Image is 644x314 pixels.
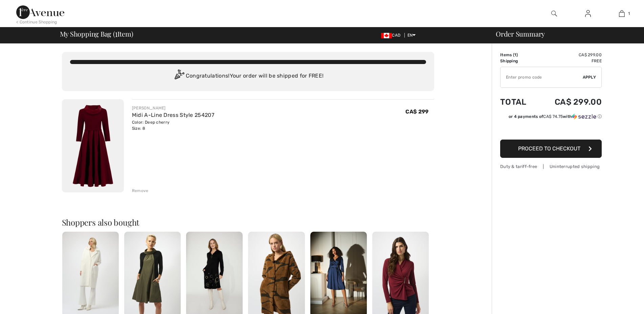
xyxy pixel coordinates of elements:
div: Color: Deep cherry Size: 8 [132,119,214,131]
span: CA$ 299 [405,108,428,115]
span: CA$ 74.75 [543,114,563,119]
h2: Shoppers also bought [62,218,434,226]
button: Proceed to Checkout [500,140,602,158]
td: CA$ 299.00 [536,52,602,58]
td: CA$ 299.00 [536,90,602,113]
td: Items ( ) [500,52,536,58]
span: Apply [583,74,596,80]
img: Sezzle [572,113,596,120]
img: Canadian Dollar [381,33,392,38]
td: Free [536,58,602,64]
span: 1 [514,53,516,57]
img: My Bag [619,9,625,18]
iframe: Opens a widget where you can chat to one of our agents [601,294,637,311]
div: Remove [132,188,149,194]
div: Duty & tariff-free | Uninterrupted shipping [500,163,602,170]
div: [PERSON_NAME] [132,105,214,111]
input: Promo code [501,67,583,87]
div: Congratulations! Your order will be shipped for FREE! [70,69,426,83]
div: Order Summary [488,30,640,37]
span: 1 [115,29,117,38]
span: My Shopping Bag ( Item) [60,30,133,37]
span: CAD [381,33,403,38]
img: Congratulation2.svg [172,69,186,83]
a: Midi A-Line Dress Style 254207 [132,112,214,118]
img: Midi A-Line Dress Style 254207 [62,99,124,192]
div: or 4 payments ofCA$ 74.75withSezzle Click to learn more about Sezzle [500,113,602,122]
iframe: PayPal-paypal [500,122,602,137]
span: Proceed to Checkout [518,145,580,152]
span: EN [407,33,416,38]
span: 1 [628,11,630,17]
img: My Info [585,9,591,18]
a: 1 [605,9,638,18]
div: < Continue Shopping [16,19,57,25]
td: Total [500,90,536,113]
img: 1ère Avenue [16,5,64,19]
div: or 4 payments of with [509,113,602,120]
img: search the website [551,9,557,18]
a: Sign In [580,9,596,18]
td: Shipping [500,58,536,64]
